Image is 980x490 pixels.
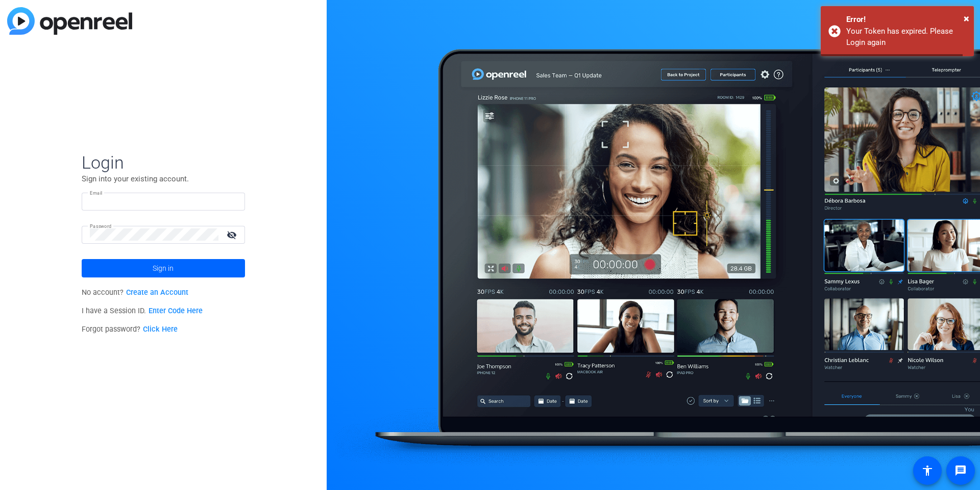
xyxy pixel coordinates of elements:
[921,464,934,477] mat-icon: accessibility
[149,307,203,315] a: Enter Code Here
[82,173,245,184] p: Sign into your existing account.
[82,307,203,315] span: I have a Session ID.
[220,227,245,242] mat-icon: visibility_off
[153,255,174,281] span: Sign in
[964,12,969,25] span: ×
[7,7,132,35] img: blue-gradient.svg
[82,325,178,334] span: Forgot password?
[964,11,969,26] button: Close
[143,325,178,334] a: Click Here
[846,14,966,26] div: Error!
[90,223,112,229] mat-label: Password
[82,152,245,173] span: Login
[82,259,245,277] button: Sign in
[82,288,188,297] span: No account?
[90,195,237,207] input: Enter Email Address
[954,464,967,477] mat-icon: message
[846,26,966,49] div: Your Token has expired. Please Login again
[90,190,103,196] mat-label: Email
[126,288,188,297] a: Create an Account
